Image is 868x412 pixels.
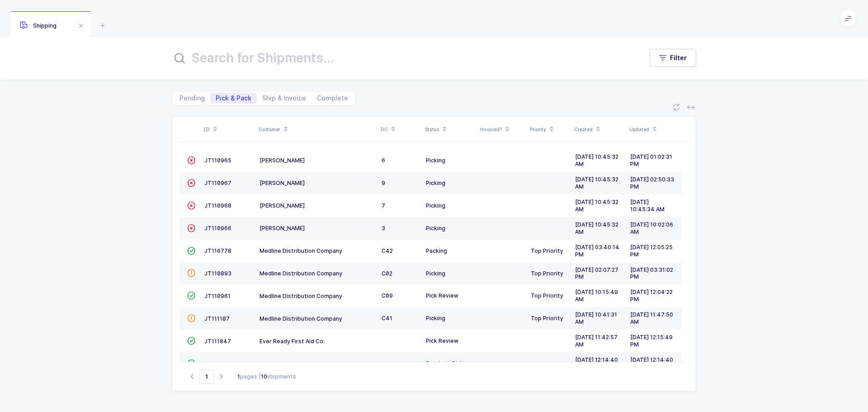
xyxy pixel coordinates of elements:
[259,247,342,254] span: Medline Distribution Company
[630,153,672,167] span: [DATE] 01:02:31 PM
[480,122,524,137] div: Invoiced?
[204,360,231,367] span: JT111850
[259,122,375,137] div: Customer
[187,247,195,254] span: 
[530,122,569,137] div: Priority
[259,293,342,299] span: Medline Distribution Company
[425,122,475,137] div: Status
[204,270,231,277] span: JT110893
[650,49,696,67] button: Filter
[381,122,420,137] div: DC
[382,202,385,209] span: 7
[382,292,393,299] span: C09
[259,338,325,345] span: Ever Ready First Aid Co.
[575,266,618,280] span: [DATE] 02:07:27 PM
[630,289,673,303] span: [DATE] 12:04:22 PM
[382,157,385,164] span: 6
[426,247,447,254] span: Packing
[259,202,305,209] span: [PERSON_NAME]
[575,244,619,258] span: [DATE] 03:40:14 PM
[426,270,445,277] span: Picking
[187,337,195,344] span: 
[630,356,673,370] span: [DATE] 12:14:40 PM
[426,292,458,299] span: Pick Review
[187,270,195,276] span: 
[575,289,618,303] span: [DATE] 10:15:49 AM
[382,225,385,232] span: 3
[426,225,445,232] span: Picking
[426,157,445,164] span: Picking
[630,334,673,348] span: [DATE] 12:15:49 PM
[382,180,385,186] span: 9
[426,180,445,186] span: Picking
[172,47,632,69] input: Search for Shipments...
[179,95,205,101] span: Pending
[531,315,563,322] span: Top Priority
[531,292,563,299] span: Top Priority
[630,221,673,235] span: [DATE] 10:02:06 AM
[204,247,231,254] span: JT110778
[20,22,57,29] span: Shipping
[204,315,230,322] span: JT111187
[262,95,306,101] span: Ship & Invoice
[204,157,231,164] span: JT110965
[259,270,342,277] span: Medline Distribution Company
[259,315,342,322] span: Medline Distribution Company
[670,53,687,62] span: Filter
[630,266,673,280] span: [DATE] 03:31:02 PM
[531,247,563,254] span: Top Priority
[237,373,240,380] b: 1
[187,360,195,367] span: 
[216,95,251,101] span: Pick & Pack
[259,225,305,232] span: [PERSON_NAME]
[382,247,393,254] span: C42
[237,373,296,381] div: pages | shipments
[204,202,231,209] span: JT110968
[575,221,618,235] span: [DATE] 10:45:32 AM
[187,180,195,186] span: 
[630,311,673,325] span: [DATE] 11:47:50 AM
[204,338,231,345] span: JT111847
[630,176,674,190] span: [DATE] 02:50:33 PM
[575,356,618,370] span: [DATE] 12:14:40 PM
[575,176,618,190] span: [DATE] 10:45:32 AM
[630,199,665,213] span: [DATE] 10:45:34 AM
[575,311,617,325] span: [DATE] 10:41:31 AM
[204,293,231,299] span: JT110961
[382,315,392,322] span: C41
[317,95,348,101] span: Complete
[187,225,195,232] span: 
[187,315,195,322] span: 
[575,153,618,167] span: [DATE] 10:45:32 AM
[426,360,463,367] span: Ready to Pick
[574,122,624,137] div: Created
[259,157,305,164] span: [PERSON_NAME]
[187,157,195,164] span: 
[630,244,673,258] span: [DATE] 12:05:25 PM
[203,122,253,137] div: ID
[261,373,267,380] b: 10
[531,270,563,277] span: Top Priority
[575,199,618,213] span: [DATE] 10:45:32 AM
[426,315,445,322] span: Picking
[187,202,195,209] span: 
[629,122,679,137] div: Updated
[204,225,231,232] span: JT110966
[426,337,458,344] span: Pick Review
[575,334,618,348] span: [DATE] 11:42:57 AM
[199,369,214,384] span: Go to
[382,270,392,277] span: C02
[259,180,305,186] span: [PERSON_NAME]
[204,180,231,186] span: JT110967
[187,292,195,299] span: 
[259,360,363,367] span: BVH Marketing Inc. DBA Medical Mega
[426,202,445,209] span: Picking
